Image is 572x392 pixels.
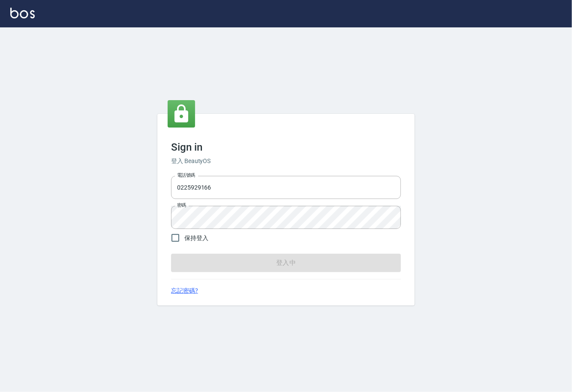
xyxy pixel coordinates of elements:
[171,157,401,166] h6: 登入 BeautyOS
[177,172,195,178] label: 電話號碼
[171,141,401,153] h3: Sign in
[10,8,35,18] img: Logo
[177,202,186,208] label: 密碼
[171,286,198,295] a: 忘記密碼?
[184,234,208,243] span: 保持登入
